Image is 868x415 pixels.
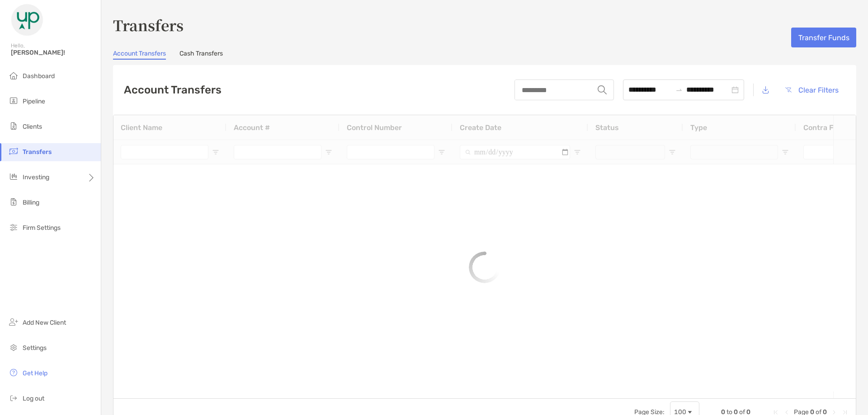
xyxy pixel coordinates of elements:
img: transfers icon [8,146,19,157]
img: investing icon [8,171,19,182]
a: Cash Transfers [179,50,223,60]
a: Account Transfers [113,50,166,60]
img: Zoe Logo [11,4,43,36]
span: Dashboard [23,72,55,80]
span: Investing [23,173,49,181]
img: settings icon [8,342,19,353]
span: Settings [23,344,47,352]
span: Get Help [23,369,47,377]
span: [PERSON_NAME]! [11,49,95,56]
span: Pipeline [23,98,45,105]
span: Transfers [23,148,52,156]
img: logout icon [8,392,19,403]
h3: Transfers [113,14,856,35]
button: Clear Filters [778,80,845,100]
img: clients icon [8,121,19,131]
span: Clients [23,123,42,131]
img: input icon [598,85,607,94]
img: get-help icon [8,367,19,378]
img: billing icon [8,196,19,207]
span: Log out [23,395,44,402]
span: Billing [23,199,39,206]
span: to [675,86,683,93]
img: firm-settings icon [8,222,19,233]
img: add_new_client icon [8,317,19,327]
h2: Account Transfers [124,84,222,96]
span: swap-right [675,86,683,93]
span: Firm Settings [23,224,61,232]
img: button icon [785,87,792,93]
span: Add New Client [23,319,66,326]
img: pipeline icon [8,95,19,106]
img: dashboard icon [8,70,19,81]
button: Transfer Funds [791,28,856,47]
